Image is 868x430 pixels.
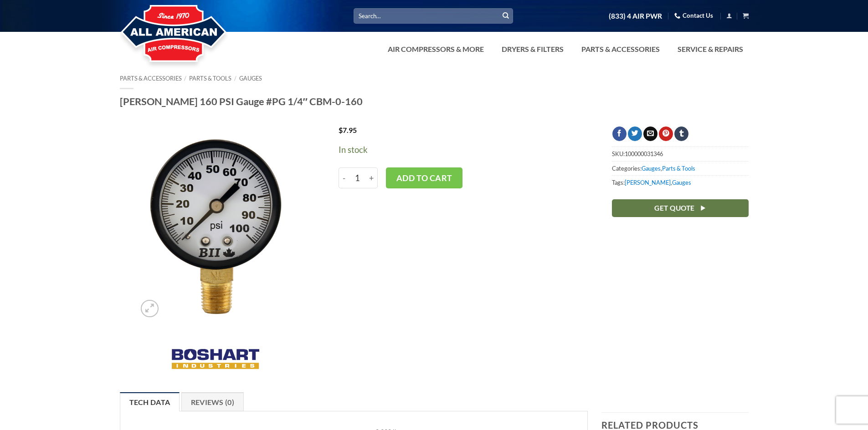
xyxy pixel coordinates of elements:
[643,126,657,141] a: Email to a Friend
[726,10,732,21] a: Login
[386,167,462,188] button: Add to cart
[382,40,489,58] a: Air Compressors & More
[659,126,673,141] a: Pin on Pinterest
[184,75,186,82] span: /
[576,40,665,58] a: Parts & Accessories
[612,199,749,217] a: Get Quote
[239,75,262,82] a: Gauges
[141,300,159,318] a: Zoom
[625,179,671,186] a: [PERSON_NAME]
[672,40,749,58] a: Service & Repairs
[354,8,513,23] input: Search…
[339,143,585,157] p: In stock
[120,392,180,411] a: Tech Data
[628,126,642,141] a: Share on Twitter
[189,75,231,82] a: Parts & Tools
[120,95,749,108] h1: [PERSON_NAME] 160 PSI Gauge #PG 1/4″ CBM-0-160
[339,126,343,134] span: $
[499,9,513,23] button: Submit
[366,167,378,188] input: Increase quantity of Boshart 160 PSI Gauge #PG 1/4" CBM-0-160
[181,392,244,411] a: Reviews (0)
[136,126,294,322] img: Boshart 160 PSI Gauge #PG 1/4" CBM-0-160
[654,202,694,214] span: Get Quote
[612,175,749,189] span: Tags: ,
[234,75,236,82] span: /
[612,147,749,161] span: SKU:
[674,9,713,23] a: Contact Us
[625,150,663,157] span: 100000031346
[612,161,749,175] span: Categories: ,
[662,165,695,172] a: Parts & Tools
[743,10,749,21] a: View cart
[612,126,627,141] a: Share on Facebook
[120,75,182,82] a: Parts & Accessories
[496,40,569,58] a: Dryers & Filters
[674,126,688,141] a: Share on Tumblr
[349,167,366,188] input: Product quantity
[672,179,691,186] a: Gauges
[609,8,662,24] a: (833) 4 AIR PWR
[120,75,749,82] nav: Breadcrumb
[642,165,661,172] a: Gauges
[339,167,349,188] input: Reduce quantity of Boshart 160 PSI Gauge #PG 1/4" CBM-0-160
[339,126,357,134] bdi: 7.95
